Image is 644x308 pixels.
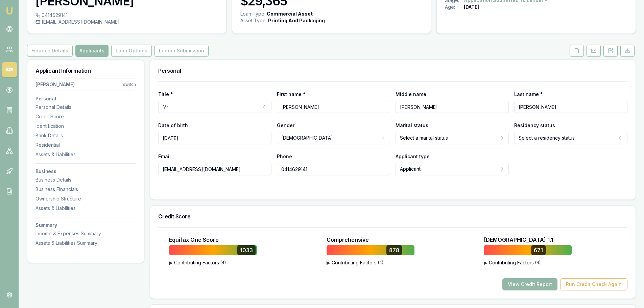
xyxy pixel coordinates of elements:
[327,236,369,244] p: Comprehensive
[531,245,546,255] div: 671
[35,223,136,228] h3: Summary
[158,153,171,159] label: Email
[35,142,136,148] div: Residential
[35,186,136,193] div: Business Financials
[35,96,136,101] h3: Personal
[445,4,464,10] div: Age:
[396,91,426,97] label: Middle name
[514,122,555,128] label: Residency status
[158,214,627,219] h3: Credit Score
[111,45,152,57] button: Loan Options
[484,259,572,266] button: ▶Contributing Factors(4)
[35,68,136,73] h3: Applicant Information
[484,259,487,266] span: ▶
[220,260,226,265] span: ( 4 )
[396,122,428,128] label: Marital status
[35,240,136,246] div: Assets & Liabilities Summary
[158,68,627,73] h3: Personal
[158,91,173,97] label: Title *
[535,260,541,265] span: ( 4 )
[237,245,256,255] div: 1033
[327,259,414,266] button: ▶Contributing Factors(4)
[240,17,267,24] div: Asset Type :
[35,205,136,212] div: Assets & Liabilities
[123,82,136,87] div: switch
[240,10,265,17] div: Loan Type:
[268,17,325,24] div: Printing And Packaging
[169,259,257,266] button: ▶Contributing Factors(4)
[386,245,402,255] div: 878
[502,278,557,290] button: View Credit Report
[464,4,479,10] div: [DATE]
[277,153,292,159] label: Phone
[35,151,136,158] div: Assets & Liabilities
[35,123,136,129] div: Identification
[35,230,136,237] div: Income & Expenses Summary
[277,91,306,97] label: First name *
[378,260,383,265] span: ( 4 )
[169,236,219,244] p: Equifax One Score
[74,45,110,57] a: Applicants
[27,45,73,57] button: Finance Details
[35,113,136,120] div: Credit Score
[158,132,271,144] input: DD/MM/YYYY
[35,81,75,88] div: [PERSON_NAME]
[560,278,627,290] button: Run Credit Check Again
[75,45,109,57] button: Applicants
[35,176,136,183] div: Business Details
[158,122,188,128] label: Date of birth
[35,169,136,174] h3: Business
[484,236,553,244] p: [DEMOGRAPHIC_DATA] 1.1
[169,259,173,266] span: ▶
[153,45,210,57] a: Lender Submission
[5,7,14,15] img: emu-icon-u.png
[35,132,136,139] div: Bank Details
[514,91,543,97] label: Last name *
[154,45,209,57] button: Lender Submission
[35,12,218,19] div: 0414629141
[35,104,136,111] div: Personal Details
[110,45,153,57] a: Loan Options
[35,19,218,25] div: [EMAIL_ADDRESS][DOMAIN_NAME]
[396,153,430,159] label: Applicant type
[327,259,330,266] span: ▶
[267,10,313,17] div: Commercial Asset
[35,195,136,202] div: Ownership Structure
[27,45,74,57] a: Finance Details
[277,163,390,175] input: 0431 234 567
[277,122,294,128] label: Gender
